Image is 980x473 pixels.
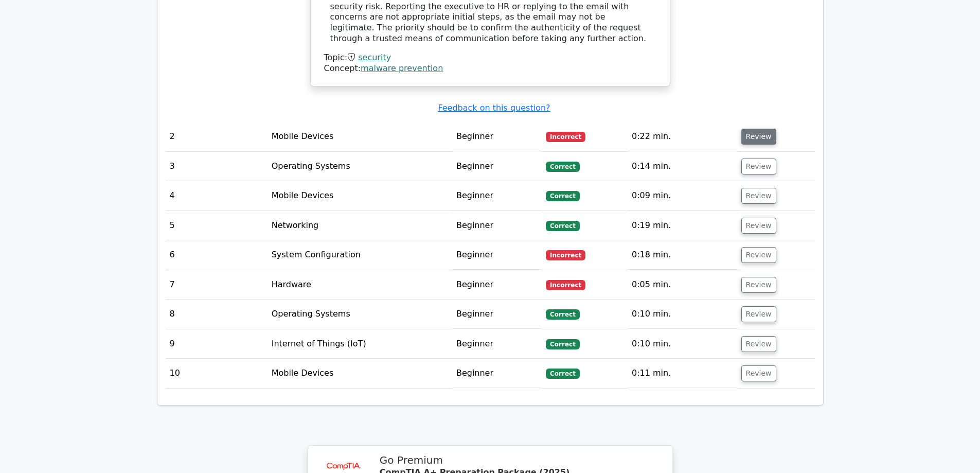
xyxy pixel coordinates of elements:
td: Mobile Devices [268,122,452,151]
button: Review [741,159,776,174]
span: Correct [546,309,579,320]
td: Beginner [452,152,542,181]
td: Beginner [452,181,542,211]
td: 0:05 min. [628,270,737,300]
a: malware prevention [361,63,443,73]
button: Review [741,365,776,381]
td: 2 [166,122,268,151]
span: Correct [546,162,579,172]
button: Review [741,188,776,204]
td: 6 [166,240,268,270]
td: Beginner [452,122,542,151]
td: System Configuration [268,240,452,270]
span: Incorrect [546,250,585,260]
td: 9 [166,329,268,359]
td: 0:18 min. [628,240,737,270]
span: Correct [546,339,579,349]
button: Review [741,218,776,234]
td: 8 [166,300,268,329]
a: Feedback on this question? [438,103,550,113]
td: Mobile Devices [268,181,452,211]
td: 0:10 min. [628,329,737,359]
td: Beginner [452,240,542,270]
td: 0:14 min. [628,152,737,181]
td: Beginner [452,359,542,388]
td: Beginner [452,329,542,359]
button: Review [741,277,776,293]
a: security [358,52,391,62]
td: Beginner [452,300,542,329]
td: 5 [166,211,268,240]
span: Incorrect [546,132,585,142]
span: Correct [546,369,579,379]
td: 0:10 min. [628,300,737,329]
td: 4 [166,181,268,211]
td: Networking [268,211,452,240]
button: Review [741,129,776,145]
td: Operating Systems [268,152,452,181]
span: Correct [546,221,579,231]
td: 3 [166,152,268,181]
td: 10 [166,359,268,388]
td: 7 [166,270,268,300]
button: Review [741,247,776,263]
td: 0:11 min. [628,359,737,388]
td: Beginner [452,211,542,240]
td: 0:22 min. [628,122,737,151]
button: Review [741,336,776,352]
td: 0:19 min. [628,211,737,240]
div: Topic: [324,52,656,63]
td: Mobile Devices [268,359,452,388]
span: Incorrect [546,280,585,290]
td: Hardware [268,270,452,300]
div: Concept: [324,63,656,74]
td: Beginner [452,270,542,300]
span: Correct [546,191,579,201]
td: Internet of Things (IoT) [268,329,452,359]
button: Review [741,306,776,322]
td: 0:09 min. [628,181,737,211]
td: Operating Systems [268,300,452,329]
